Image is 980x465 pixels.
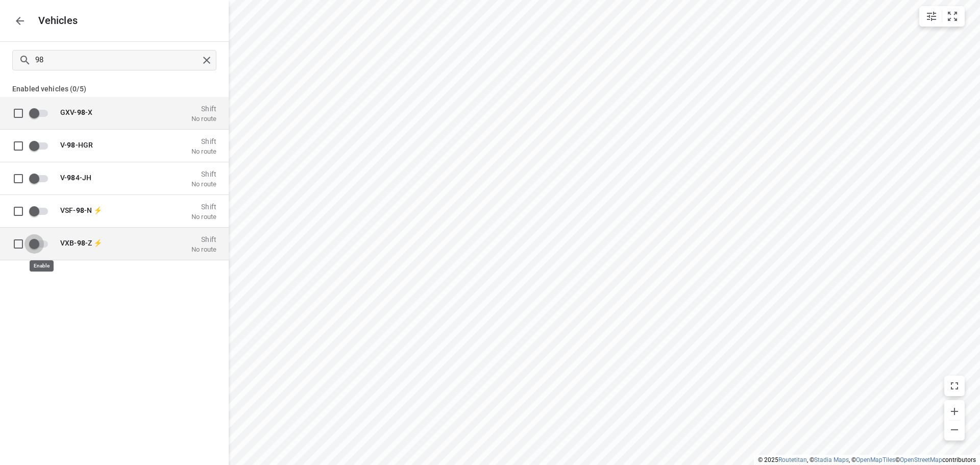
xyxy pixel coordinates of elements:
[758,456,976,463] li: © 2025 , © , © © contributors
[60,238,102,247] span: VXB- -Z ⚡
[29,103,54,123] span: Enable
[77,108,85,116] b: 98
[814,456,849,463] a: Stadia Maps
[67,140,75,149] b: 98
[191,180,216,188] p: No route
[919,6,965,27] div: small contained button group
[191,104,216,112] p: Shift
[67,173,75,181] b: 98
[29,136,54,155] span: Enable
[191,245,216,253] p: No route
[191,169,216,178] p: Shift
[191,202,216,210] p: Shift
[191,212,216,221] p: No route
[191,147,216,155] p: No route
[29,201,54,221] span: Enable
[778,456,807,463] a: Routetitan
[191,137,216,145] p: Shift
[60,206,102,214] span: VSF- -N ⚡
[30,15,78,27] p: Vehicles
[856,456,895,463] a: OpenMapTiles
[29,168,54,188] span: Enable
[60,108,92,116] span: GXV- -X
[60,173,91,181] span: V- 4-JH
[35,52,199,68] input: Search vehicles
[76,206,84,214] b: 98
[191,114,216,123] p: No route
[942,6,963,27] button: Fit zoom
[191,235,216,243] p: Shift
[60,140,93,149] span: V- -HGR
[77,238,85,247] b: 98
[900,456,942,463] a: OpenStreetMap
[921,6,942,27] button: Map settings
